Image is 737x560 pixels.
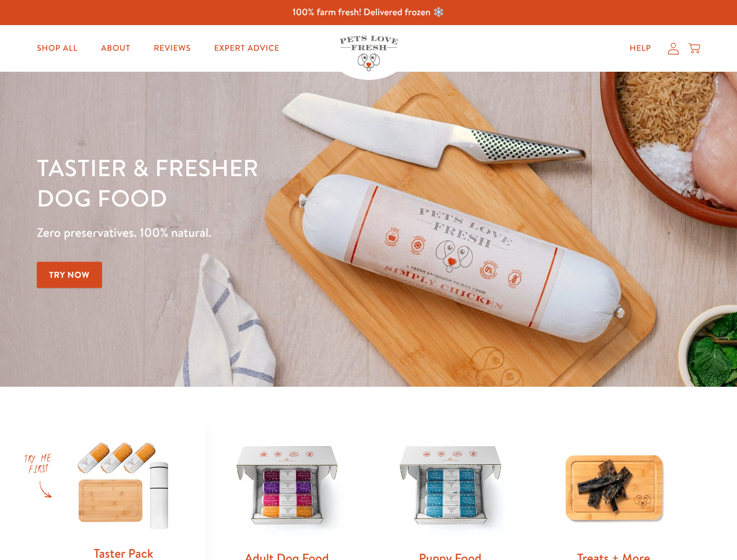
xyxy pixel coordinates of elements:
a: Reviews [144,37,200,60]
h1: Tastier & fresher dog food [37,152,479,213]
a: Try Now [37,262,102,288]
a: Shop All [27,37,87,60]
a: About [92,37,139,60]
a: Help [620,37,661,60]
p: Zero preservatives. 100% natural. [37,222,479,243]
img: Pets Love Fresh [340,36,398,71]
a: Expert Advice [205,37,289,60]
